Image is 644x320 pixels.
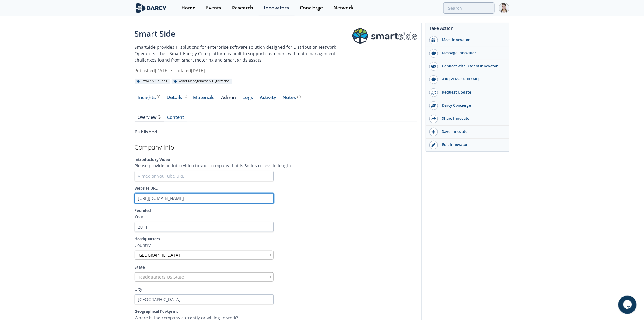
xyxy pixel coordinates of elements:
[190,95,218,102] a: Materials
[443,2,495,14] input: Advanced Search
[499,3,509,13] img: Profile
[135,44,352,63] p: SmartSide provides IT solutions for enterprise software solution designed for Distribution Networ...
[135,294,274,305] input: Headquarters City
[438,90,506,95] div: Request Update
[170,68,173,73] span: •
[618,296,638,314] iframe: chat widget
[135,162,417,169] p: Please provide an intro video to your company that is 3mins or less in length
[135,286,417,292] p: City
[138,95,160,100] div: Insights
[438,129,506,134] div: Save Innovator
[438,142,506,148] div: Edit Innovator
[334,5,354,10] div: Network
[137,252,180,258] span: [GEOGRAPHIC_DATA]
[135,128,417,136] div: Published
[138,115,161,119] div: Overview
[163,95,190,102] a: Details
[135,264,417,270] p: State
[438,116,506,121] div: Share Innovator
[232,5,253,10] div: Research
[135,309,417,314] label: Geographical Footprint
[157,95,160,98] img: information.svg
[135,242,417,248] p: Country
[137,273,184,281] span: Headquarters US State
[135,186,417,191] label: Website URL
[135,272,274,282] div: Headquarters US State
[300,5,323,10] div: Concierge
[184,95,187,98] img: information.svg
[297,95,301,98] img: information.svg
[135,171,274,181] input: Vimeo or YouTube URL
[135,144,417,151] h2: Company Info
[135,28,352,40] div: Smart Side
[426,25,509,34] div: Take Action
[438,50,506,56] div: Message Innovator
[158,115,161,119] img: information.svg
[135,193,274,204] input: Website URL
[135,115,164,122] a: Overview
[135,251,274,260] div: [GEOGRAPHIC_DATA]
[135,79,170,84] div: Power & Utilities
[135,3,168,13] img: logo-wide.svg
[164,115,187,122] a: Content
[438,76,506,82] div: Ask [PERSON_NAME]
[135,95,163,102] a: Insights
[438,103,506,108] div: Darcy Concierge
[279,95,304,102] a: Notes
[135,222,274,232] input: Founded
[135,236,417,242] label: Headquarters
[426,139,509,151] a: Edit Innovator
[135,208,417,213] label: Founded
[135,213,417,220] p: Year
[172,79,232,84] div: Asset Management & Digitization
[135,157,417,162] label: Introductory Video
[438,37,506,43] div: Meet Innovator
[181,5,195,10] div: Home
[264,5,289,10] div: Innovators
[206,5,221,10] div: Events
[438,63,506,69] div: Connect with User of Innovator
[239,95,257,102] a: Logs
[257,95,279,102] a: Activity
[218,95,239,102] a: Admin
[283,95,301,100] div: Notes
[167,95,187,100] div: Details
[135,67,352,74] div: Published [DATE] Updated [DATE]
[426,126,509,139] button: Save Innovator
